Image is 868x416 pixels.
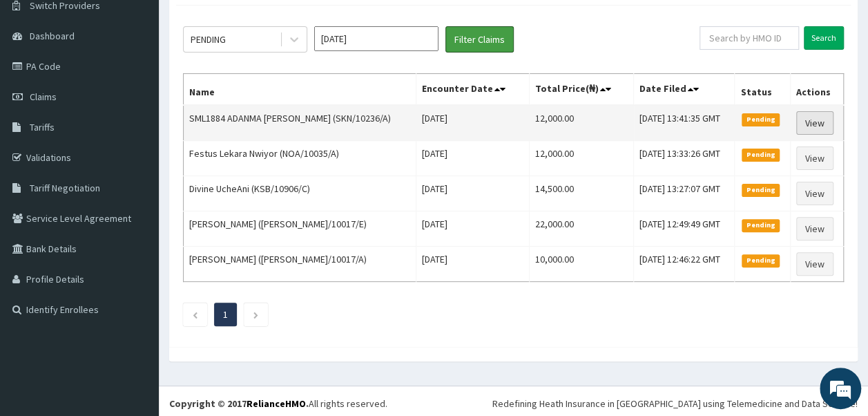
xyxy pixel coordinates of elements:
[253,308,259,321] a: Next page
[529,211,634,247] td: 22,000.00
[7,273,263,321] textarea: Type your message and hit 'Enter'
[80,122,191,261] span: We're online!
[634,74,735,106] th: Date Filed
[742,254,780,267] span: Pending
[634,211,735,247] td: [DATE] 12:49:49 GMT
[26,69,56,104] img: d_794563401_company_1708531726252_794563401
[184,74,416,106] th: Name
[30,182,100,194] span: Tariff Negotiation
[416,176,529,211] td: [DATE]
[223,308,228,321] a: Page 1 is your current page
[804,26,844,50] input: Search
[634,141,735,176] td: [DATE] 13:33:26 GMT
[796,146,833,170] a: View
[72,77,232,95] div: Chat with us now
[634,247,735,282] td: [DATE] 12:46:22 GMT
[247,397,306,410] a: RelianceHMO
[529,74,634,106] th: Total Price(₦)
[184,247,416,282] td: [PERSON_NAME] ([PERSON_NAME]/10017/A)
[796,111,833,135] a: View
[184,105,416,141] td: SML1884 ADANMA [PERSON_NAME] (SKN/10236/A)
[30,91,57,103] span: Claims
[184,211,416,247] td: [PERSON_NAME] ([PERSON_NAME]/10017/E)
[169,397,309,410] strong: Copyright © 2017 .
[634,176,735,211] td: [DATE] 13:27:07 GMT
[742,113,780,126] span: Pending
[192,308,198,321] a: Previous page
[796,217,833,240] a: View
[492,397,858,410] div: Redefining Heath Insurance in [GEOGRAPHIC_DATA] using Telemedicine and Data Science!
[790,74,843,106] th: Actions
[796,252,833,276] a: View
[416,105,529,141] td: [DATE]
[796,182,833,205] a: View
[30,30,75,42] span: Dashboard
[30,121,55,133] span: Tariffs
[742,219,780,231] span: Pending
[226,7,260,40] div: Minimize live chat window
[416,247,529,282] td: [DATE]
[529,105,634,141] td: 12,000.00
[742,184,780,196] span: Pending
[529,141,634,176] td: 12,000.00
[184,176,416,211] td: Divine UcheAni (KSB/10906/C)
[529,176,634,211] td: 14,500.00
[634,105,735,141] td: [DATE] 13:41:35 GMT
[191,32,226,46] div: PENDING
[416,74,529,106] th: Encounter Date
[700,26,799,50] input: Search by HMO ID
[445,26,514,53] button: Filter Claims
[416,141,529,176] td: [DATE]
[529,247,634,282] td: 10,000.00
[184,141,416,176] td: Festus Lekara Nwiyor (NOA/10035/A)
[314,26,438,51] input: Select Month and Year
[416,211,529,247] td: [DATE]
[735,74,790,106] th: Status
[742,149,780,161] span: Pending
